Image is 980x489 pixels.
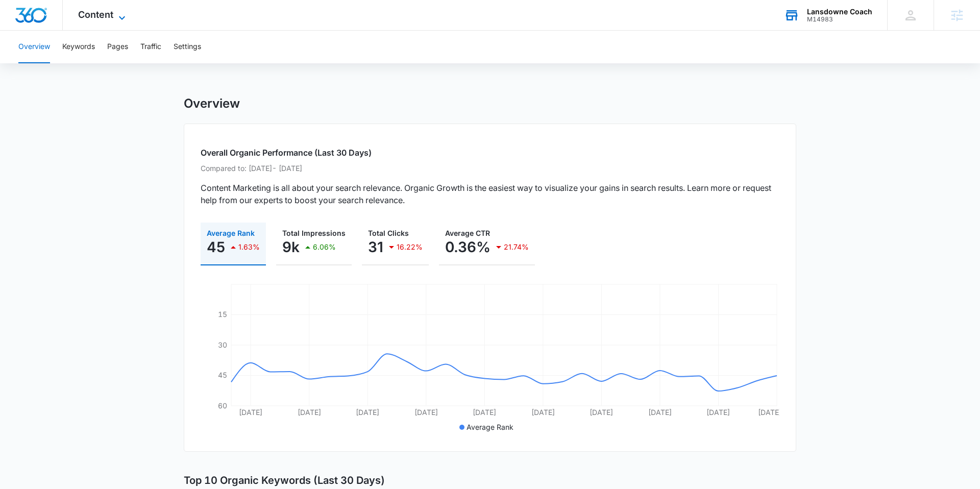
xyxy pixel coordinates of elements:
span: Average Rank [467,423,513,431]
p: Content Marketing is all about your search relevance. Organic Growth is the easiest way to visual... [201,182,779,206]
tspan: 15 [218,310,227,319]
span: Content [78,9,113,20]
tspan: [DATE] [706,408,730,417]
h2: Overall Organic Performance (Last 30 Days) [201,146,779,159]
button: Overview [18,31,50,63]
p: 0.36% [445,239,491,255]
tspan: [DATE] [473,408,496,417]
p: 9k [282,239,300,255]
tspan: [DATE] [531,408,555,417]
span: Average CTR [445,229,490,237]
tspan: [DATE] [298,408,321,417]
tspan: [DATE] [758,408,781,417]
span: Total Impressions [282,229,346,237]
p: 31 [368,239,383,255]
tspan: [DATE] [590,408,613,417]
p: 16.22% [397,243,423,251]
button: Keywords [62,31,95,63]
button: Traffic [140,31,161,63]
p: Compared to: [DATE] - [DATE] [201,163,779,174]
tspan: 60 [218,401,227,410]
tspan: [DATE] [356,408,379,417]
tspan: [DATE] [414,408,438,417]
button: Pages [107,31,128,63]
p: 21.74% [504,243,529,251]
p: 1.63% [238,243,260,251]
tspan: [DATE] [648,408,672,417]
span: Total Clicks [368,229,409,237]
tspan: 45 [218,371,227,379]
h1: Overview [184,96,240,111]
tspan: [DATE] [239,408,262,417]
div: account id [807,16,872,23]
tspan: 30 [218,340,227,349]
p: 6.06% [313,243,336,251]
div: account name [807,8,872,16]
button: Settings [174,31,201,63]
span: Average Rank [207,229,255,237]
p: 45 [207,239,225,255]
h3: Top 10 Organic Keywords (Last 30 Days) [184,474,385,487]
